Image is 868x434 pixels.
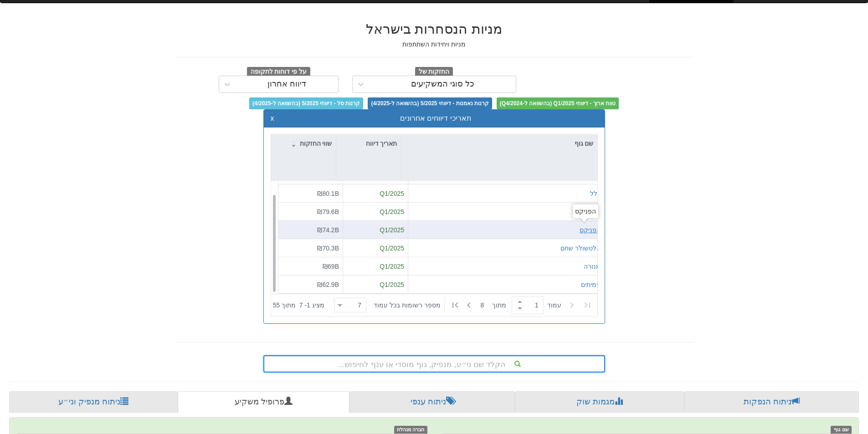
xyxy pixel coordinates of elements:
[415,67,453,77] span: החזקות של
[249,97,363,109] span: קרנות סל - דיווחי 5/2025 (בהשוואה ל-4/2025)
[175,21,694,36] h2: מניות הנסחרות בישראל
[247,67,310,77] span: על פי דוחות לתקופה
[347,207,404,216] div: Q1/2025
[282,189,339,198] div: ₪80.1B
[178,391,349,413] a: פרופיל משקיע
[580,225,601,234] button: הפניקס
[400,114,472,122] span: תאריכי דיווחים אחרונים
[282,207,339,216] div: ₪79.6B
[581,280,601,289] button: עמיתים
[347,280,404,289] div: Q1/2025
[590,189,601,198] button: כלל
[336,135,401,152] div: תאריך דיווח
[267,80,306,89] div: דיווח אחרון
[481,301,492,310] span: 8
[573,204,598,218] div: הפניקס
[515,391,684,413] a: מגמות שוק
[831,426,852,434] span: שם גוף
[584,261,601,271] button: מנורה
[547,301,561,310] span: ‏עמוד
[497,97,619,109] span: טווח ארוך - דיווחי Q1/2025 (בהשוואה ל-Q4/2024)
[264,356,604,372] div: הקלד שם ני״ע, מנפיק, גוף מוסדי או ענף לחיפוש...
[271,135,336,152] div: שווי החזקות
[347,225,404,234] div: Q1/2025
[282,243,339,252] div: ₪70.3B
[349,391,515,413] a: ניתוח ענפי
[282,261,339,271] div: ₪69B
[560,243,601,252] button: אלטשולר שחם
[401,135,597,152] div: שם גוף
[394,426,427,434] span: חברה מנהלת
[411,80,474,89] div: כל סוגי המשקיעים
[9,391,178,413] a: ניתוח מנפיק וני״ע
[684,391,859,413] a: ניתוח הנפקות
[282,225,339,234] div: ₪74.2B
[282,280,339,289] div: ₪62.9B
[347,189,404,198] div: Q1/2025
[331,295,596,315] div: ‏ מתוך
[368,97,492,109] span: קרנות נאמנות - דיווחי 5/2025 (בהשוואה ל-4/2025)
[271,114,274,123] button: x
[347,243,404,252] div: Q1/2025
[347,261,404,271] div: Q1/2025
[374,301,441,310] span: ‏מספר רשומות בכל עמוד
[273,295,324,315] div: ‏מציג 1 - 7 ‏ מתוך 55
[175,41,694,48] h5: מניות ויחידות השתתפות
